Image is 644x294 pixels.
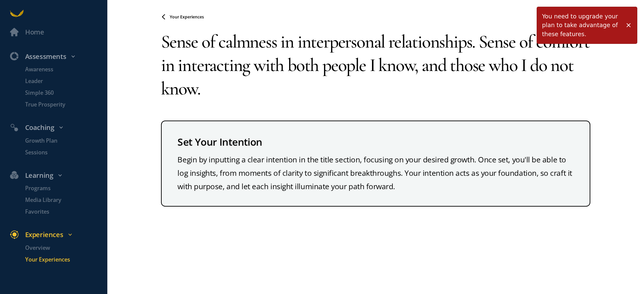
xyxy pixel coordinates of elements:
[25,27,44,38] div: Home
[15,65,107,74] a: Awareness
[177,153,574,193] div: Begin by inputting a clear intention in the title section, focusing on your desired growth. Once ...
[25,184,106,193] p: Programs
[15,208,107,216] a: Favorites
[170,14,204,20] span: Your Experiences
[15,255,107,264] a: Your Experiences
[25,208,106,216] p: Favorites
[25,89,106,97] p: Simple 360
[5,122,111,133] div: Coaching
[25,244,106,252] p: Overview
[25,100,106,109] p: True Prosperity
[25,137,106,145] p: Growth Plan
[15,89,107,97] a: Simple 360
[537,7,637,44] div: You need to upgrade your plan to take advantage of these features.
[15,148,107,157] a: Sessions
[25,255,106,264] p: Your Experiences
[15,244,107,252] a: Overview
[15,196,107,204] a: Media Library
[25,65,106,74] p: Awareness
[25,148,106,157] p: Sessions
[25,196,106,204] p: Media Library
[15,137,107,145] a: Growth Plan
[15,100,107,109] a: True Prosperity
[161,23,590,107] textarea: Sense of calmness in interpersonal relationships. Sense of comfort in interacting with both peopl...
[5,229,111,240] div: Experiences
[5,51,111,62] div: Assessments
[15,77,107,85] a: Leader
[15,184,107,193] a: Programs
[25,77,106,85] p: Leader
[177,134,574,150] div: Set Your Intention
[5,170,111,181] div: Learning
